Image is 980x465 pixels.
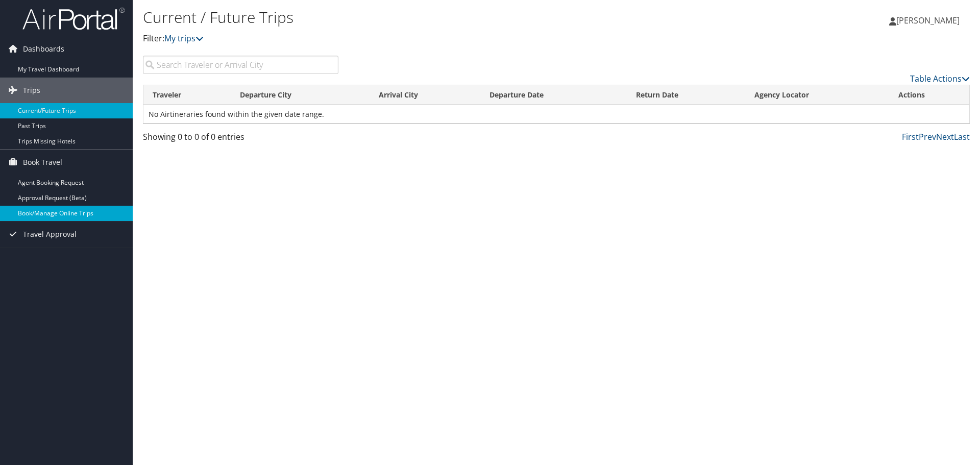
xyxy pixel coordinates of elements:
th: Departure City: activate to sort column ascending [231,85,370,105]
th: Return Date: activate to sort column ascending [627,85,745,105]
a: Next [936,131,954,142]
input: Search Traveler or Arrival City [143,56,338,74]
span: Book Travel [23,150,62,175]
th: Agency Locator: activate to sort column ascending [745,85,889,105]
a: Last [954,131,970,142]
div: Showing 0 to 0 of 0 entries [143,131,338,148]
p: Filter: [143,32,694,45]
img: airportal-logo.png [22,7,125,31]
a: [PERSON_NAME] [889,5,970,36]
span: [PERSON_NAME] [896,15,960,26]
a: First [902,131,919,142]
th: Traveler: activate to sort column ascending [143,85,231,105]
a: Prev [919,131,936,142]
th: Departure Date: activate to sort column descending [480,85,627,105]
span: Dashboards [23,36,64,62]
td: No Airtineraries found within the given date range. [143,105,969,124]
a: My trips [164,33,204,44]
a: Table Actions [910,73,970,84]
th: Arrival City: activate to sort column ascending [370,85,480,105]
h1: Current / Future Trips [143,7,694,28]
span: Travel Approval [23,222,77,247]
th: Actions [889,85,969,105]
span: Trips [23,78,40,103]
